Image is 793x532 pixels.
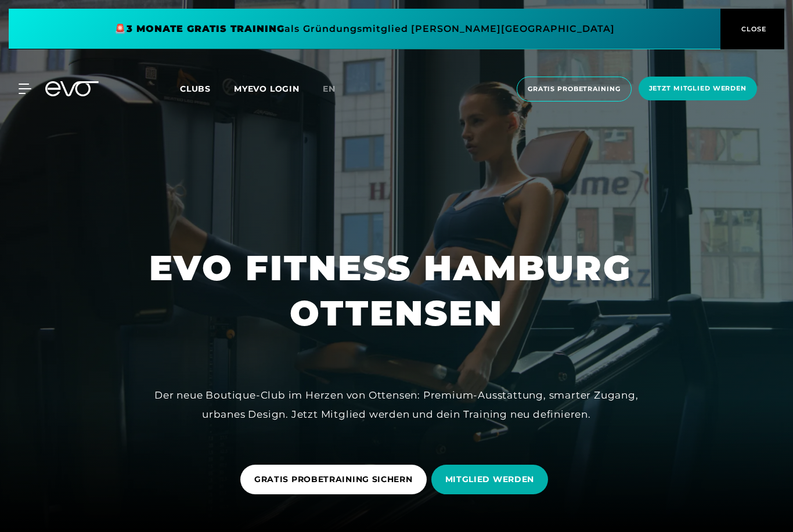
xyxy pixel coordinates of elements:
[149,245,644,336] h1: EVO FITNESS HAMBURG OTTENSEN
[431,456,553,503] a: MITGLIED WERDEN
[738,24,767,34] span: CLOSE
[180,84,211,94] span: Clubs
[649,84,747,93] span: Jetzt Mitglied werden
[234,84,300,94] a: MYEVO LOGIN
[180,83,234,94] a: Clubs
[528,84,621,94] span: Gratis Probetraining
[135,386,658,424] div: Der neue Boutique-Club im Herzen von Ottensen: Premium-Ausstattung, smarter Zugang, urbanes Desig...
[513,77,635,102] a: Gratis Probetraining
[254,473,413,486] span: GRATIS PROBETRAINING SICHERN
[323,82,349,96] a: en
[323,84,336,94] span: en
[635,77,760,102] a: Jetzt Mitglied werden
[720,9,784,49] button: CLOSE
[445,473,535,486] span: MITGLIED WERDEN
[240,456,431,503] a: GRATIS PROBETRAINING SICHERN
